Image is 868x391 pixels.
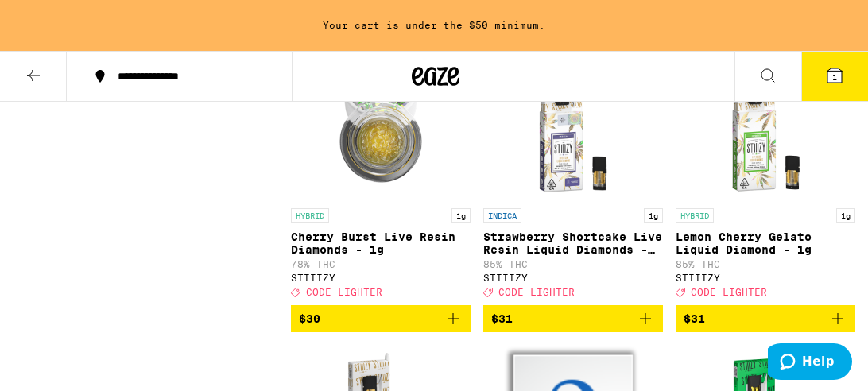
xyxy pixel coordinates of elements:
span: CODE LIGHTER [691,287,767,297]
p: Strawberry Shortcake Live Resin Liquid Diamonds - 1g [483,230,663,256]
span: $31 [491,312,513,325]
p: 1g [644,208,663,223]
a: Open page for Lemon Cherry Gelato Liquid Diamond - 1g from STIIIZY [676,41,855,305]
span: 1 [832,72,837,82]
img: STIIIZY - Strawberry Shortcake Live Resin Liquid Diamonds - 1g [494,41,653,200]
div: STIIIZY [291,273,471,283]
span: CODE LIGHTER [306,287,382,297]
p: Cherry Burst Live Resin Diamonds - 1g [291,230,471,256]
iframe: Opens a widget where you can find more information [768,343,852,383]
button: Add to bag [291,305,471,332]
img: STIIIZY - Lemon Cherry Gelato Liquid Diamond - 1g [686,41,845,200]
a: Open page for Strawberry Shortcake Live Resin Liquid Diamonds - 1g from STIIIZY [483,41,663,305]
button: 1 [801,52,868,101]
button: Add to bag [483,305,663,332]
span: CODE LIGHTER [498,287,575,297]
p: 1g [836,208,855,223]
p: 85% THC [676,259,855,269]
p: 78% THC [291,259,471,269]
a: Open page for Cherry Burst Live Resin Diamonds - 1g from STIIIZY [291,41,471,305]
span: $30 [299,312,320,325]
p: 85% THC [483,259,663,269]
span: $31 [684,312,705,325]
p: HYBRID [291,208,329,223]
img: STIIIZY - Cherry Burst Live Resin Diamonds - 1g [301,41,460,200]
button: Add to bag [676,305,855,332]
p: 1g [451,208,471,223]
div: STIIIZY [483,273,663,283]
div: STIIIZY [676,273,855,283]
p: INDICA [483,208,521,223]
p: HYBRID [676,208,714,223]
p: Lemon Cherry Gelato Liquid Diamond - 1g [676,230,855,256]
